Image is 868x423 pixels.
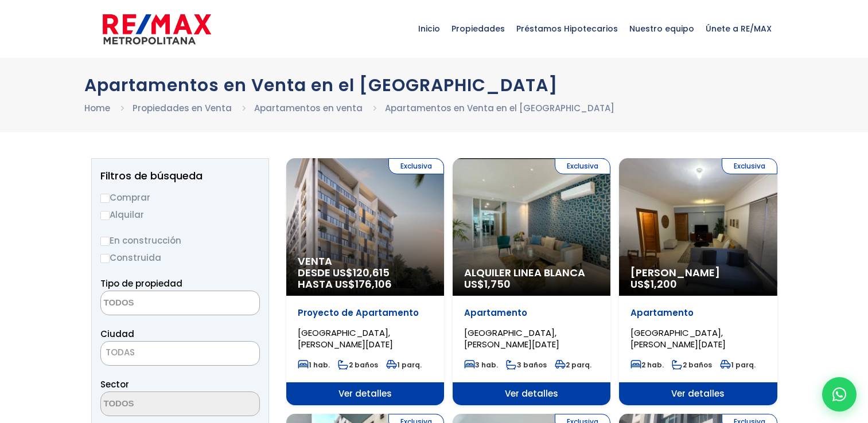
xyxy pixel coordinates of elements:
[100,233,260,248] label: En construcción
[453,158,610,405] a: Exclusiva Alquiler Linea Blanca US$1,750 Apartamento [GEOGRAPHIC_DATA], [PERSON_NAME][DATE] 3 hab...
[355,277,392,291] span: 176,106
[630,307,765,319] p: Apartamento
[298,267,433,290] span: DESDE US$
[84,75,784,95] h1: Apartamentos en Venta en el [GEOGRAPHIC_DATA]
[630,277,677,291] span: US$
[100,190,260,205] label: Comprar
[446,11,511,46] span: Propiedades
[298,256,433,267] span: Venta
[100,328,134,340] span: Ciudad
[286,158,444,405] a: Exclusiva Venta DESDE US$120,615 HASTA US$176,106 Proyecto de Apartamento [GEOGRAPHIC_DATA], [PER...
[511,11,624,46] span: Préstamos Hipotecarios
[555,158,610,174] span: Exclusiva
[100,207,260,222] label: Alquilar
[101,291,212,316] textarea: Search
[298,279,433,290] span: HASTA US$
[101,344,259,361] span: TODAS
[672,360,712,370] span: 2 baños
[286,382,444,405] span: Ver detalles
[254,102,363,114] a: Apartamentos en venta
[100,277,182,289] span: Tipo de propiedad
[298,327,393,350] span: [GEOGRAPHIC_DATA], [PERSON_NAME][DATE]
[298,360,330,370] span: 1 hab.
[630,360,664,370] span: 2 hab.
[84,102,110,114] a: Home
[484,277,511,291] span: 1,750
[464,267,599,279] span: Alquiler Linea Blanca
[100,254,110,263] input: Construida
[100,341,260,366] span: TODAS
[619,158,777,405] a: Exclusiva [PERSON_NAME] US$1,200 Apartamento [GEOGRAPHIC_DATA], [PERSON_NAME][DATE] 2 hab. 2 baño...
[388,158,444,174] span: Exclusiva
[722,158,777,174] span: Exclusiva
[386,360,422,370] span: 1 parq.
[619,382,777,405] span: Ver detalles
[298,307,433,319] p: Proyecto de Apartamento
[651,277,677,291] span: 1,200
[100,237,110,246] input: En construcción
[624,11,700,46] span: Nuestro equipo
[100,250,260,265] label: Construida
[100,194,110,203] input: Comprar
[100,378,129,390] span: Sector
[100,170,260,182] h2: Filtros de búsqueda
[101,392,212,417] textarea: Search
[338,360,378,370] span: 2 baños
[720,360,756,370] span: 1 parq.
[464,307,599,319] p: Apartamento
[100,211,110,220] input: Alquilar
[630,327,726,350] span: [GEOGRAPHIC_DATA], [PERSON_NAME][DATE]
[106,346,135,358] span: TODAS
[700,11,777,46] span: Únete a RE/MAX
[555,360,591,370] span: 2 parq.
[464,327,559,350] span: [GEOGRAPHIC_DATA], [PERSON_NAME][DATE]
[133,102,232,114] a: Propiedades en Venta
[353,265,390,280] span: 120,615
[464,277,511,291] span: US$
[103,12,211,46] img: remax-metropolitana-logo
[464,360,498,370] span: 3 hab.
[385,101,614,115] li: Apartamentos en Venta en el [GEOGRAPHIC_DATA]
[630,267,765,279] span: [PERSON_NAME]
[506,360,547,370] span: 3 baños
[412,11,446,46] span: Inicio
[453,382,610,405] span: Ver detalles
